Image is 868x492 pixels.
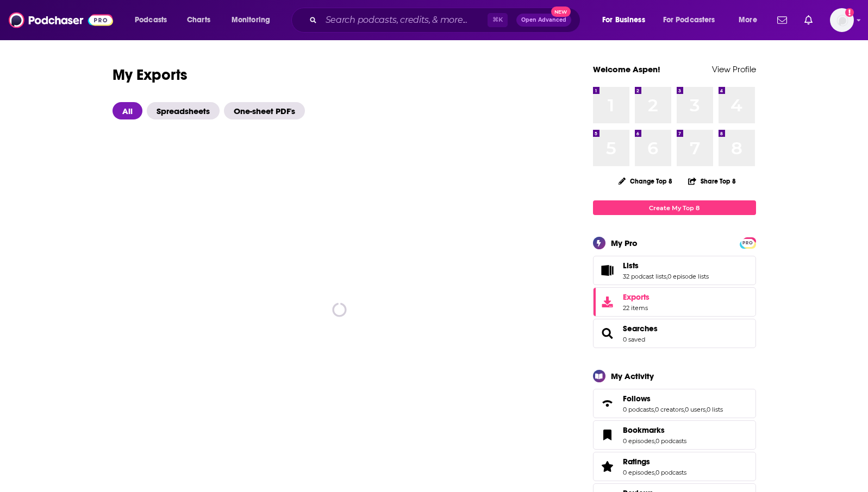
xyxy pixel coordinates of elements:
span: One-sheet PDF's [224,102,305,119]
div: My Activity [611,371,654,381]
span: , [654,406,655,413]
a: View Profile [712,64,756,74]
span: , [654,469,655,476]
a: Show notifications dropdown [773,11,791,29]
span: Exports [623,292,650,302]
span: Ratings [623,457,650,466]
button: open menu [656,11,731,29]
span: , [705,406,707,413]
a: Charts [180,11,217,29]
span: , [684,406,685,413]
div: Search podcasts, credits, & more... [302,8,591,33]
a: 32 podcast lists [623,273,666,280]
a: Lists [623,261,709,270]
button: open menu [731,11,771,29]
span: , [654,437,655,445]
span: For Podcasters [663,12,715,28]
span: Podcasts [135,12,167,28]
button: Show profile menu [830,8,854,32]
img: User Profile [830,8,854,32]
button: One-sheet PDF's [224,102,309,119]
a: 0 episodes [623,469,654,476]
span: Lists [623,261,639,270]
span: Bookmarks [593,420,756,450]
span: 22 items [623,304,650,312]
a: PRO [741,238,754,247]
span: New [551,7,571,17]
a: Searches [623,324,658,333]
button: Change Top 8 [612,174,679,188]
span: Ratings [593,452,756,481]
span: Searches [593,319,756,348]
a: 0 podcasts [623,406,654,413]
a: Ratings [597,459,619,474]
span: Spreadsheets [147,102,220,119]
a: 0 lists [707,406,723,413]
a: Searches [597,326,619,341]
a: Show notifications dropdown [800,11,817,29]
button: open menu [127,11,181,29]
input: Search podcasts, credits, & more... [321,11,488,29]
a: 0 creators [655,406,684,413]
div: My Pro [611,238,638,248]
span: Exports [597,294,619,310]
a: Follows [623,394,723,403]
span: ⌘ K [488,13,508,27]
a: Bookmarks [597,427,619,443]
a: 0 podcasts [655,437,686,445]
a: 0 episodes [623,437,654,445]
a: Bookmarks [623,425,686,435]
button: Spreadsheets [147,102,224,119]
button: All [113,102,147,119]
a: Lists [597,263,619,278]
a: Ratings [623,457,686,466]
span: For Business [602,12,645,28]
span: Logged in as aspenm13 [830,8,854,32]
a: 0 podcasts [655,469,686,476]
button: open menu [595,11,659,29]
a: 0 saved [623,336,645,343]
span: More [739,12,757,28]
svg: Add a profile image [845,8,854,17]
button: Open AdvancedNew [516,14,571,27]
span: Follows [623,394,651,403]
a: Create My Top 8 [593,200,756,215]
span: , [666,273,667,280]
img: Podchaser - Follow, Share and Rate Podcasts [9,10,113,30]
button: Share Top 8 [688,171,736,192]
span: All [113,102,142,119]
span: Monitoring [232,12,270,28]
button: open menu [224,11,284,29]
h1: My Exports [113,65,567,85]
a: Exports [593,287,756,317]
span: Bookmarks [623,425,665,435]
a: 0 users [685,406,705,413]
a: Welcome Aspen! [593,64,660,74]
span: Open Advanced [521,17,566,23]
a: 0 episode lists [667,273,709,280]
span: Follows [593,389,756,418]
a: Follows [597,396,619,411]
span: Charts [187,12,210,28]
span: Lists [593,256,756,285]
